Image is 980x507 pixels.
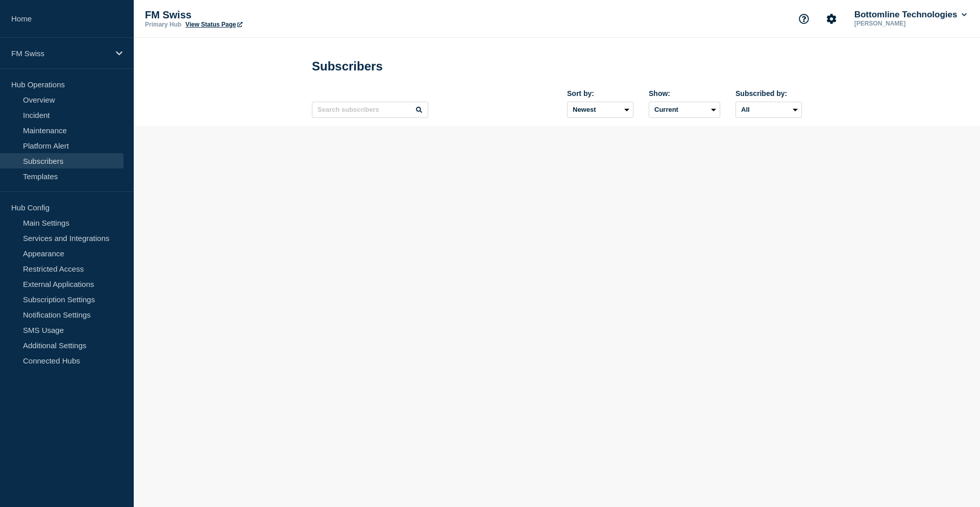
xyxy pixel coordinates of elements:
[821,8,842,30] button: Account settings
[567,89,633,98] div: Sort by:
[852,10,969,20] button: Bottomline Technologies
[145,9,349,21] p: FM Swiss
[736,102,802,118] select: Subscribed by
[567,102,633,118] select: Sort by
[145,21,181,28] p: Primary Hub
[649,102,720,118] select: Deleted
[312,59,383,74] h1: Subscribers
[11,49,109,58] p: FM Swiss
[312,102,428,118] input: Search subscribers
[736,89,802,98] div: Subscribed by:
[852,20,959,27] p: [PERSON_NAME]
[793,8,815,30] button: Support
[649,89,720,98] div: Show:
[185,21,242,28] a: View Status Page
